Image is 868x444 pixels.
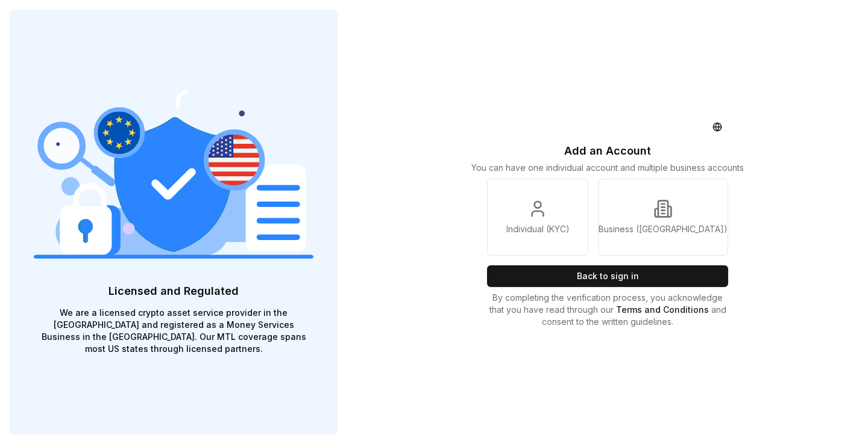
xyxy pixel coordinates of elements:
a: Individual (KYC) [487,179,588,256]
p: We are a licensed crypto asset service provider in the [GEOGRAPHIC_DATA] and registered as a Mone... [34,307,313,355]
button: Back to sign in [487,265,728,287]
p: By completing the verification process, you acknowledge that you have read through our and consen... [487,292,728,328]
a: Business ([GEOGRAPHIC_DATA]) [598,179,728,256]
a: Terms and Conditions [616,304,711,315]
p: Business ([GEOGRAPHIC_DATA]) [599,223,728,235]
p: Add an Account [564,143,651,159]
p: You can have one individual account and multiple business accounts [471,162,744,174]
p: Individual (KYC) [506,223,570,235]
p: Licensed and Regulated [34,283,313,300]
